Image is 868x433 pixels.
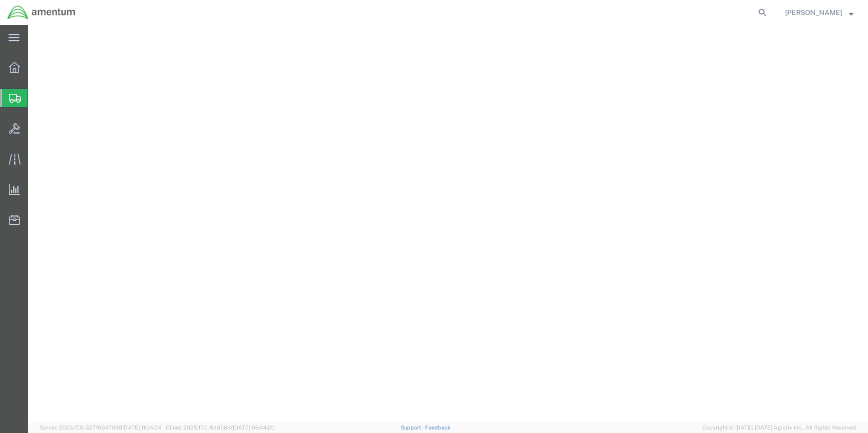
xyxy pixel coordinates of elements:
button: [PERSON_NAME] [785,6,854,18]
span: Client: 2025.17.0-5dd568f [166,425,275,431]
span: [DATE] 08:44:20 [233,425,275,431]
a: Support [401,425,426,431]
a: Feedback [425,425,450,431]
iframe: FS Legacy Container [28,25,868,423]
span: [DATE] 11:04:24 [122,425,161,431]
span: Copyright © [DATE]-[DATE] Agistix Inc., All Rights Reserved [702,424,856,432]
span: Server: 2025.17.0-327f6347098 [40,425,161,431]
img: logo [7,5,76,20]
span: Donald Frederiksen [785,7,842,18]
